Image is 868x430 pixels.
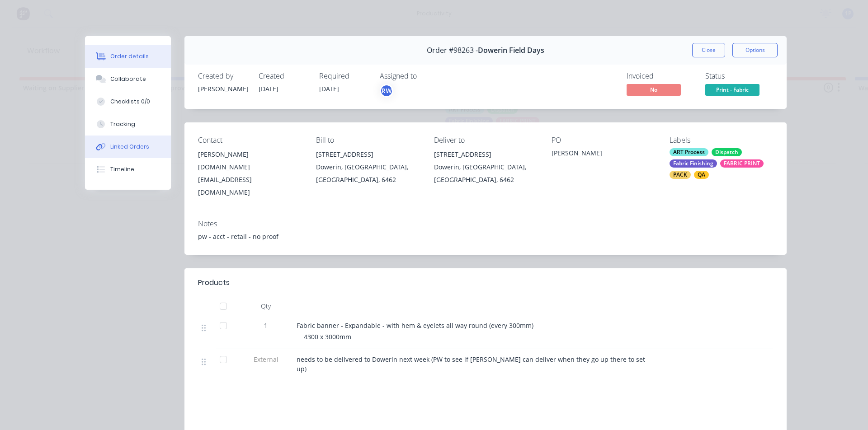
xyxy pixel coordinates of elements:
span: [DATE] [319,84,339,93]
div: Fabric Finishing [670,159,717,168]
div: Dowerin, [GEOGRAPHIC_DATA], [GEOGRAPHIC_DATA], 6462 [316,161,420,186]
div: PO [552,136,655,145]
button: Order details [85,45,171,68]
div: pw - acct - retail - no proof [198,232,773,241]
button: Checklists 0/0 [85,90,171,113]
div: Created by [198,72,248,80]
div: Tracking [110,120,135,128]
div: ART Process [670,148,708,156]
div: Contact [198,136,302,145]
span: Print - Fabric [705,84,759,95]
div: Qty [239,297,293,315]
span: Order #98263 - [427,46,478,55]
div: FABRIC PRINT [720,159,764,168]
div: [STREET_ADDRESS] [316,148,420,161]
div: Deliver to [434,136,538,145]
button: Print - Fabric [705,84,759,98]
button: Close [692,43,725,57]
button: Collaborate [85,68,171,90]
span: 4300 x 3000mm [304,332,351,341]
button: Linked Orders [85,136,171,158]
div: Timeline [110,165,134,173]
span: needs to be delivered to Dowerin next week (PW to see if [PERSON_NAME] can deliver when they go u... [297,355,647,373]
div: QA [694,171,709,179]
div: [PERSON_NAME] [552,148,655,161]
div: Products [198,277,230,288]
span: Dowerin Field Days [478,46,544,55]
div: Created [259,72,308,80]
div: Collaborate [110,75,146,83]
button: Timeline [85,158,171,181]
span: No [627,84,681,95]
div: Dowerin, [GEOGRAPHIC_DATA], [GEOGRAPHIC_DATA], 6462 [434,161,538,186]
div: Dispatch [712,148,742,156]
div: [STREET_ADDRESS]Dowerin, [GEOGRAPHIC_DATA], [GEOGRAPHIC_DATA], 6462 [434,148,538,186]
span: [DATE] [259,84,278,93]
button: Options [732,43,778,57]
div: [STREET_ADDRESS]Dowerin, [GEOGRAPHIC_DATA], [GEOGRAPHIC_DATA], 6462 [316,148,420,186]
div: Status [705,72,773,80]
div: Order details [110,52,149,61]
button: RW [380,84,393,98]
div: Required [319,72,369,80]
div: [STREET_ADDRESS] [434,148,538,161]
div: Invoiced [627,72,694,80]
button: Tracking [85,113,171,136]
div: Linked Orders [110,143,149,151]
div: [DOMAIN_NAME][EMAIL_ADDRESS][DOMAIN_NAME] [198,161,302,199]
div: [PERSON_NAME] [198,148,302,161]
span: External [242,355,289,364]
div: Bill to [316,136,420,145]
span: Fabric banner - Expandable - with hem & eyelets all way round (every 300mm) [297,321,533,330]
div: Assigned to [380,72,470,80]
div: [PERSON_NAME][DOMAIN_NAME][EMAIL_ADDRESS][DOMAIN_NAME] [198,148,302,199]
div: Labels [670,136,773,145]
div: [PERSON_NAME] [198,84,248,93]
div: PACK [670,171,691,179]
div: Checklists 0/0 [110,98,150,106]
span: 1 [264,321,268,330]
div: Notes [198,220,773,228]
